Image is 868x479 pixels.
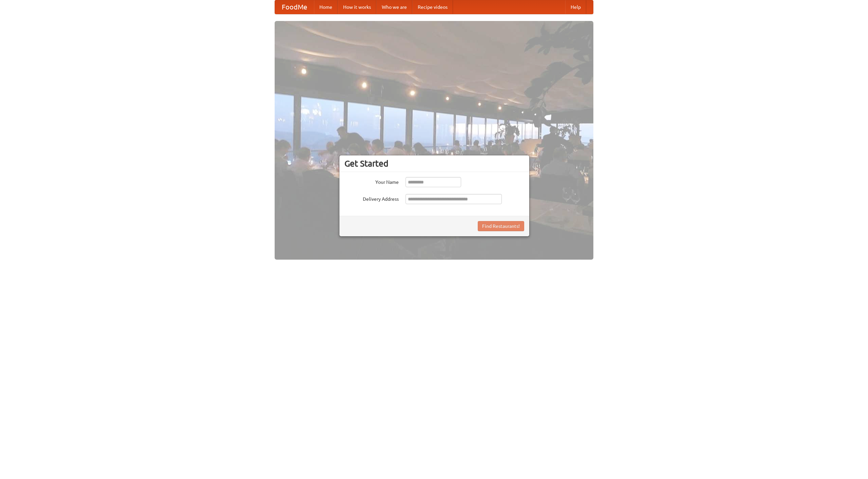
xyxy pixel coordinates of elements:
a: Who we are [376,0,412,14]
a: FoodMe [275,0,314,14]
a: Home [314,0,338,14]
h3: Get Started [344,158,524,169]
a: Recipe videos [412,0,453,14]
a: How it works [338,0,376,14]
button: Find Restaurants! [478,221,524,231]
a: Help [565,0,586,14]
label: Your Name [344,177,399,186]
label: Delivery Address [344,194,399,202]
